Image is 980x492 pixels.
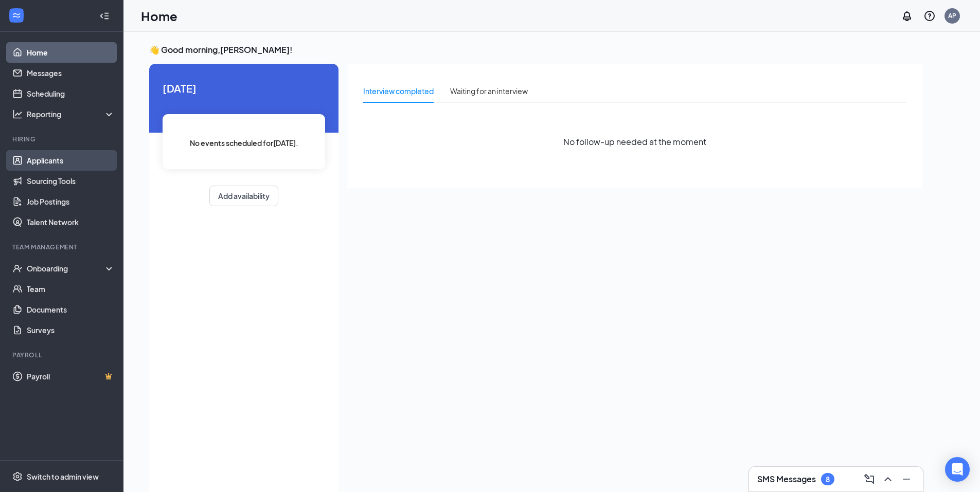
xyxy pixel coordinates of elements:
a: Home [27,42,115,63]
svg: QuestionInfo [923,10,936,22]
svg: Settings [12,471,23,482]
a: Talent Network [27,212,115,232]
a: Team [27,279,115,299]
a: PayrollCrown [27,366,115,387]
h3: 👋 Good morning, [PERSON_NAME] ! [149,44,923,56]
span: [DATE] [163,80,325,96]
div: Team Management [12,243,113,251]
a: Job Postings [27,191,115,212]
a: Applicants [27,150,115,171]
a: Surveys [27,320,115,340]
svg: WorkstreamLogo [11,10,22,21]
span: No events scheduled for [DATE] . [190,137,298,149]
a: Sourcing Tools [27,171,115,191]
div: Open Intercom Messenger [945,457,970,482]
button: Minimize [898,471,915,487]
h1: Home [141,7,177,25]
svg: UserCheck [12,263,23,274]
svg: Notifications [901,10,913,22]
div: Onboarding [27,263,106,274]
h3: SMS Messages [757,473,816,485]
a: Messages [27,63,115,83]
a: Documents [27,299,115,320]
div: Waiting for an interview [450,85,528,97]
svg: Collapse [99,11,110,21]
div: Interview completed [363,85,434,97]
svg: Minimize [900,473,913,485]
svg: ChevronUp [882,473,894,485]
div: Switch to admin view [27,471,99,482]
div: AP [948,11,956,20]
a: Scheduling [27,83,115,104]
div: Reporting [27,109,115,119]
div: 8 [826,475,830,484]
svg: ComposeMessage [863,473,876,485]
button: Add availability [209,186,278,206]
svg: Analysis [12,109,23,119]
button: ComposeMessage [861,471,878,487]
span: No follow-up needed at the moment [563,135,706,148]
button: ChevronUp [880,471,896,487]
div: Payroll [12,351,113,359]
div: Hiring [12,135,113,143]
